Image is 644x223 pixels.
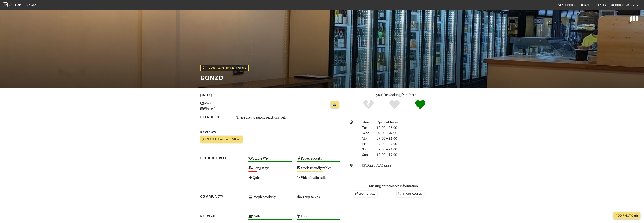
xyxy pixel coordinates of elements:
span: Suggest Places [584,3,606,7]
div: Sun [360,152,374,157]
div: Tue [360,125,374,130]
div: Coffee [246,213,294,223]
h2: [DATE] [200,93,341,98]
div: Food [294,213,343,223]
a: Join and leave a review! [200,136,243,143]
a: Report closed [397,191,424,197]
h2: Reviews [200,130,341,134]
div: Definitely! [407,100,433,110]
div: There are no public reactions yet. [236,114,341,120]
a: Join Community [610,2,640,8]
p: Do you like working from here? [345,92,444,98]
div: No [356,100,382,110]
img: LaptopFriendly [3,2,8,7]
h2: Service [200,214,244,218]
a: Add Photo 📸 [613,212,640,219]
span: Friendly [22,3,37,7]
span: Join Community [615,3,638,7]
a: LaptopFriendly LaptopFriendly [3,2,37,8]
div: Power sockets [294,155,343,165]
div: 09:00 – 22:00 [374,130,446,136]
div: Fri [360,141,374,147]
div: 09:00 – 23:00 [374,141,446,147]
div: Open 24 hours [374,119,446,125]
div: Thu [360,136,374,141]
a: All Cities [557,2,577,8]
div: Work-friendly tables [294,165,343,174]
a: Suggest Places [579,2,608,8]
span: All Cities [562,3,575,7]
div: People working [246,194,294,203]
div: Group tables [294,194,343,203]
p: Missing or incorrect information? [345,183,444,189]
div: Wed [360,130,374,136]
p: Visits: 2 Vibes: 0 [200,101,244,111]
a: 📸 [331,101,339,108]
span: Laptop [9,3,21,7]
div: Yes [382,100,407,110]
div: | 77% Laptop Friendly [200,65,249,71]
div: 09:00 – 22:00 [374,136,446,141]
div: Mon [360,119,374,125]
s: Long stays [253,166,269,170]
h2: Community [200,194,244,198]
h2: Been here [200,115,232,119]
a: [STREET_ADDRESS] [362,163,392,168]
h2: Productivity [200,156,244,160]
div: Video/audio calls [294,175,343,184]
div: Stable Wi-Fi [246,155,294,165]
h1: Gonzo [200,74,249,81]
div: 09:00 – 23:00 [374,147,446,152]
div: Sat [360,147,374,152]
a: Update page [353,191,377,197]
div: Quiet [246,175,294,184]
div: 12:00 – 22:00 [374,125,446,130]
div: 12:00 – 19:00 [374,152,446,157]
